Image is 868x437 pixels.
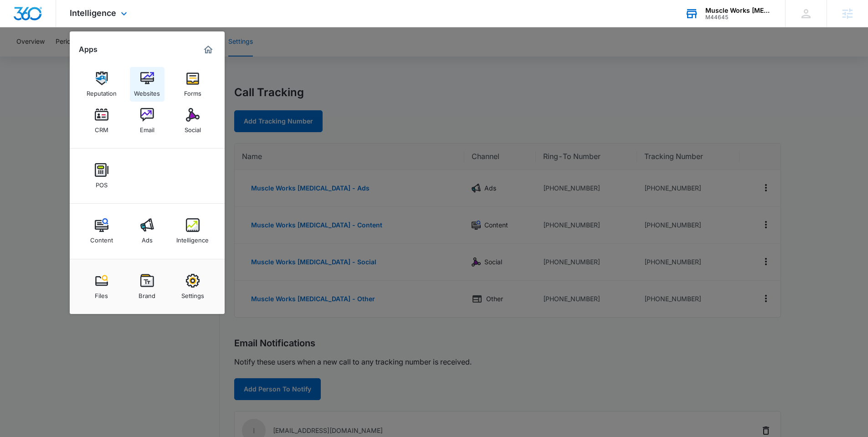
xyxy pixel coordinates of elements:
div: Social [185,122,201,134]
a: POS [84,159,119,193]
a: Intelligence [175,214,210,248]
a: Files [84,269,119,304]
span: Intelligence [70,8,116,18]
div: Domain: [DOMAIN_NAME] [24,24,100,31]
a: Settings [175,269,210,304]
a: Email [130,103,164,138]
img: logo_orange.svg [15,15,22,22]
div: Ads [142,232,153,244]
div: Files [95,288,108,299]
a: Websites [130,67,164,102]
img: website_grey.svg [15,24,22,31]
a: Forms [175,67,210,102]
h2: Apps [79,45,98,54]
div: Content [90,232,113,244]
div: Domain Overview [35,54,82,60]
img: tab_domain_overview_orange.svg [25,53,32,60]
a: Social [175,103,210,138]
div: Keywords by Traffic [101,54,154,60]
div: POS [96,177,108,189]
a: Ads [130,214,164,248]
div: account id [705,14,772,21]
a: Brand [130,269,164,304]
div: CRM [95,122,108,134]
div: Websites [134,85,160,97]
a: Reputation [84,67,119,102]
div: Brand [139,288,155,299]
a: Marketing 360® Dashboard [201,42,216,57]
a: Content [84,214,119,248]
div: Settings [181,288,204,299]
div: v 4.0.25 [26,15,45,22]
div: Intelligence [176,232,209,244]
div: account name [705,7,772,14]
a: CRM [84,103,119,138]
div: Forms [184,85,201,97]
img: tab_keywords_by_traffic_grey.svg [91,53,98,60]
div: Reputation [87,85,117,97]
div: Email [140,122,154,134]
